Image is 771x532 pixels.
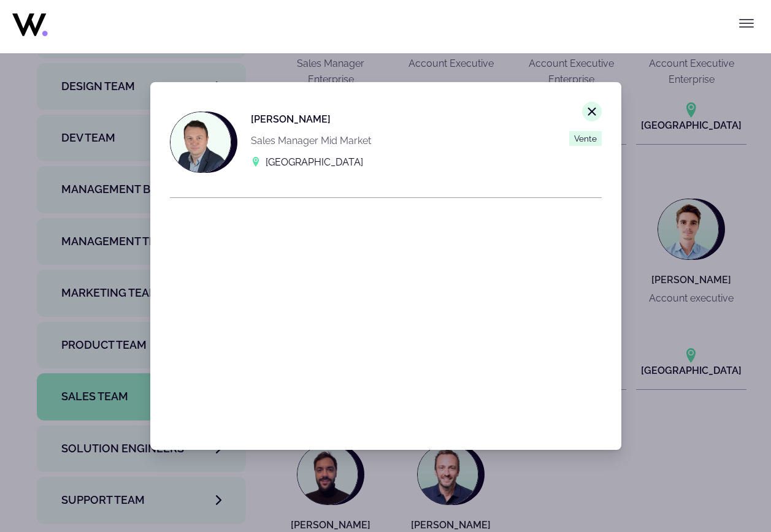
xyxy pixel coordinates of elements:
p: [GEOGRAPHIC_DATA] [266,154,363,170]
img: Julien BENET [171,112,231,172]
button: Toggle menu [734,11,759,36]
p: Sales Manager Mid Market [251,133,371,148]
iframe: Chatbot [690,451,754,515]
p: [PERSON_NAME] [251,112,371,127]
span: Vente [569,131,602,146]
